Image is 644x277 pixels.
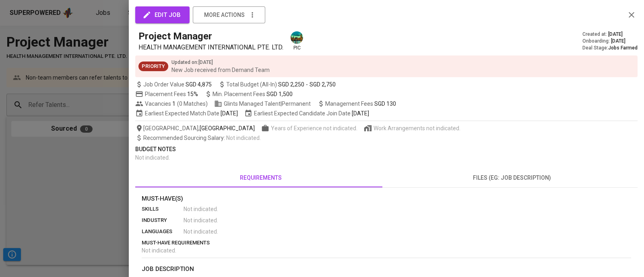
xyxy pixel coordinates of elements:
span: Job Order Value [135,80,212,88]
span: [DATE] [611,38,625,45]
span: Not indicated . [135,154,170,161]
span: HEALTH MANAGEMENT INTERNATIONAL PTE. LTD. [138,43,283,51]
span: Earliest Expected Candidate Join Date [244,109,369,117]
p: must-have requirements [142,239,631,247]
span: Not indicated . [142,247,176,254]
img: a5d44b89-0c59-4c54-99d0-a63b29d42bd3.jpg [291,31,303,44]
p: Budget Notes [135,145,638,154]
button: more actions [193,6,265,23]
span: Not indicated . [226,135,261,141]
p: New Job received from Demand Team [171,66,270,74]
span: Jobs Farmed [608,45,638,51]
span: Vacancies ( 0 Matches ) [135,100,208,108]
p: skills [142,205,184,213]
span: 1 [171,100,175,108]
p: Must-Have(s) [142,194,631,203]
span: files (eg: job description) [391,173,633,183]
span: Not indicated . [184,228,218,236]
span: [DATE] [352,109,369,117]
span: Min. Placement Fees [213,91,293,97]
span: Recommended Sourcing Salary : [143,135,226,141]
p: job description [142,265,631,274]
span: Not indicated . [184,205,218,213]
span: SGD 130 [374,101,396,107]
span: edit job [144,10,181,20]
span: SGD 4,875 [186,80,212,88]
p: Updated on : [DATE] [171,59,270,66]
span: [DATE] [221,109,238,117]
p: languages [142,228,184,236]
span: - [306,80,308,88]
span: Not indicated . [184,216,218,224]
span: Work Arrangements not indicated. [374,124,460,132]
span: Glints Managed Talent | Permanent [214,100,311,108]
p: industry [142,216,184,224]
span: Total Budget (All-In) [218,80,336,88]
span: [GEOGRAPHIC_DATA] [200,124,255,132]
span: Placement Fees [145,91,198,97]
span: [DATE] [608,31,623,38]
div: pic [290,31,304,51]
div: Deal Stage : [582,45,638,51]
span: SGD 1,500 [266,91,293,97]
span: Priority [138,63,168,70]
h5: Project Manager [138,30,212,43]
span: 15% [187,91,198,97]
span: Years of Experience not indicated. [271,124,357,132]
span: Management Fees [325,101,396,107]
span: [GEOGRAPHIC_DATA] , [135,124,255,132]
span: SGD 2,250 [278,80,304,88]
span: SGD 2,750 [310,80,336,88]
span: Earliest Expected Match Date [135,109,238,117]
div: Onboarding : [582,38,638,45]
span: requirements [140,173,382,183]
button: edit job [135,6,190,23]
span: more actions [204,10,245,20]
div: Created at : [582,31,638,38]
